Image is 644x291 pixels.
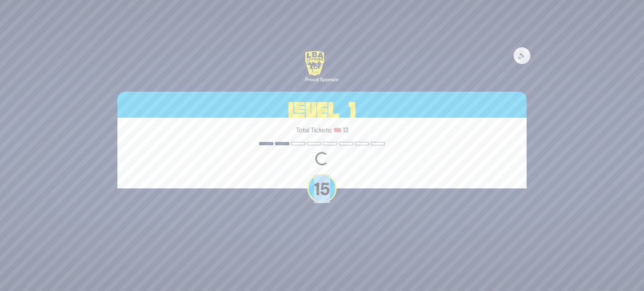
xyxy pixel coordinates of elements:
[117,92,527,129] h3: Level 1
[125,125,519,135] p: Total Tickets: 🎟️ 13
[305,76,339,83] div: Proud Sponsor
[307,174,337,203] p: 15
[305,51,324,76] img: LBA
[514,47,530,64] button: 🔊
